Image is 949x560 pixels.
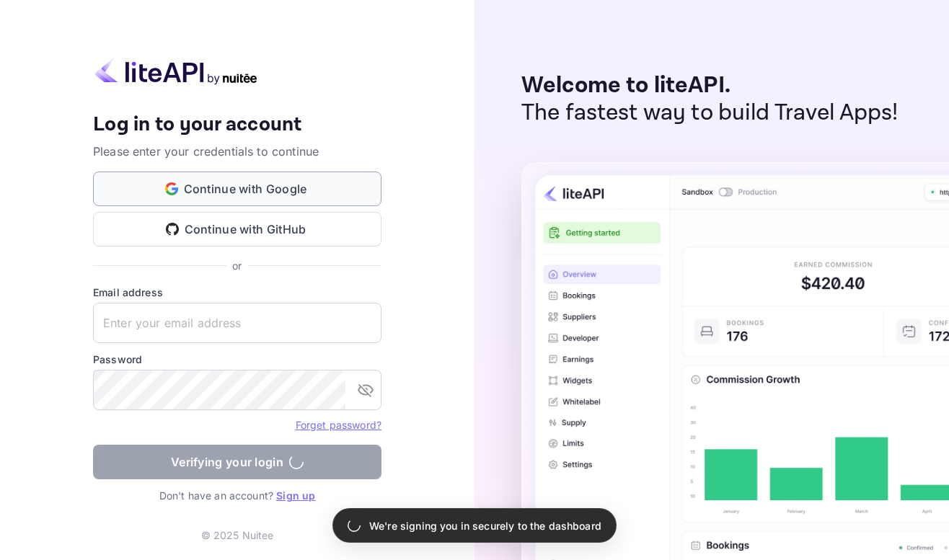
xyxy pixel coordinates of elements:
[93,488,381,503] p: Don't have an account?
[521,99,899,127] p: The fastest way to build Travel Apps!
[93,352,381,367] label: Password
[93,143,381,160] p: Please enter your credentials to continue
[93,285,381,300] label: Email address
[276,489,315,502] a: Sign up
[93,112,381,138] h4: Log in to your account
[93,303,381,343] input: Enter your email address
[93,172,381,206] button: Continue with Google
[232,258,242,273] p: or
[296,419,381,431] a: Forget password?
[93,212,381,246] button: Continue with GitHub
[93,57,259,85] img: liteapi
[521,72,899,99] p: Welcome to liteAPI.
[369,518,601,533] p: We're signing you in securely to the dashboard
[296,417,381,432] a: Forget password?
[351,375,380,404] button: toggle password visibility
[201,528,274,543] p: © 2025 Nuitee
